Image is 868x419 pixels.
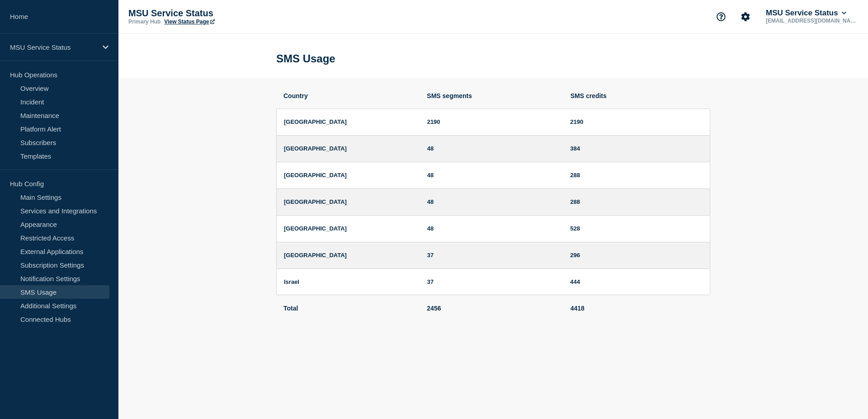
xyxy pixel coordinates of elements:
span: [GEOGRAPHIC_DATA] [284,118,416,125]
span: [GEOGRAPHIC_DATA] [284,198,416,205]
p: Primary Hub [128,19,160,25]
span: SMS credits [571,92,703,99]
span: 37 [427,278,560,285]
span: 2190 [570,118,703,125]
span: Total [283,305,416,312]
span: 48 [427,172,560,179]
span: SMS segments [427,92,559,99]
span: 48 [427,198,560,205]
span: Israel [284,278,416,285]
span: 2456 [427,305,559,312]
span: 444 [570,278,703,285]
span: 528 [570,225,703,232]
span: 288 [570,172,703,179]
span: 384 [570,145,703,152]
button: MSU Service Status [764,9,848,18]
h1: SMS Usage [276,52,710,65]
span: 48 [427,145,560,152]
p: [EMAIL_ADDRESS][DOMAIN_NAME] [764,18,858,24]
span: 4418 [571,305,703,312]
span: Country [283,92,416,99]
p: MSU Service Status [10,43,97,51]
button: Account settings [736,7,755,26]
button: Support [712,7,731,26]
span: [GEOGRAPHIC_DATA] [284,252,416,259]
p: MSU Service Status [128,8,309,19]
span: 296 [570,252,703,259]
span: [GEOGRAPHIC_DATA] [284,225,416,232]
span: 2190 [427,118,560,125]
span: 37 [427,252,560,259]
span: 48 [427,225,560,232]
span: [GEOGRAPHIC_DATA] [284,145,416,152]
span: 288 [570,198,703,205]
a: View Status Page [164,19,214,25]
span: [GEOGRAPHIC_DATA] [284,172,416,179]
